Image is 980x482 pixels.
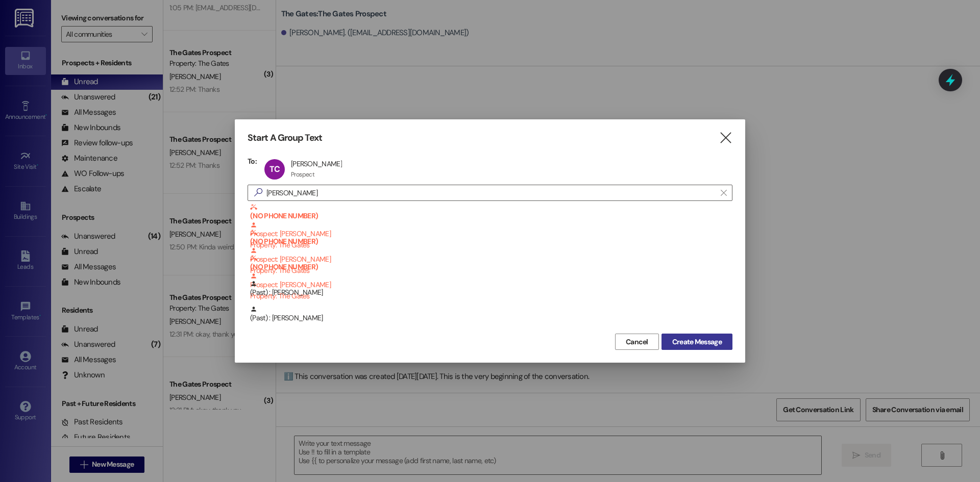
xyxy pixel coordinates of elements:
button: Create Message [661,334,732,350]
div: [PERSON_NAME] [291,159,342,168]
div: (Past) : [PERSON_NAME] [250,306,732,323]
div: Prospect: [PERSON_NAME] [250,229,732,276]
button: Cancel [615,334,659,350]
span: Create Message [672,337,722,347]
b: (NO PHONE NUMBER) [250,229,732,246]
button: Clear text [716,185,732,200]
i:  [721,189,726,197]
div: Prospect [291,170,314,179]
b: (NO PHONE NUMBER) [250,255,732,271]
i:  [250,187,266,198]
div: (NO PHONE NUMBER) Prospect: [PERSON_NAME]Property: The Gates [248,255,732,280]
div: (Past) : [PERSON_NAME] [248,280,732,306]
h3: Start A Group Text [248,132,322,144]
div: (NO PHONE NUMBER) Prospect: [PERSON_NAME]Property: The Gates [248,229,732,255]
b: (NO PHONE NUMBER) [250,204,732,220]
input: Search for any contact or apartment [266,186,716,200]
div: Prospect: [PERSON_NAME] [250,255,732,301]
div: Prospect: [PERSON_NAME] [250,204,732,250]
div: (NO PHONE NUMBER) Prospect: [PERSON_NAME]Property: The Gates [248,204,732,229]
span: Cancel [626,337,648,347]
div: (Past) : [PERSON_NAME] [248,306,732,331]
div: (Past) : [PERSON_NAME] [250,280,732,298]
span: TC [269,164,280,174]
i:  [719,133,732,143]
h3: To: [248,157,257,166]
